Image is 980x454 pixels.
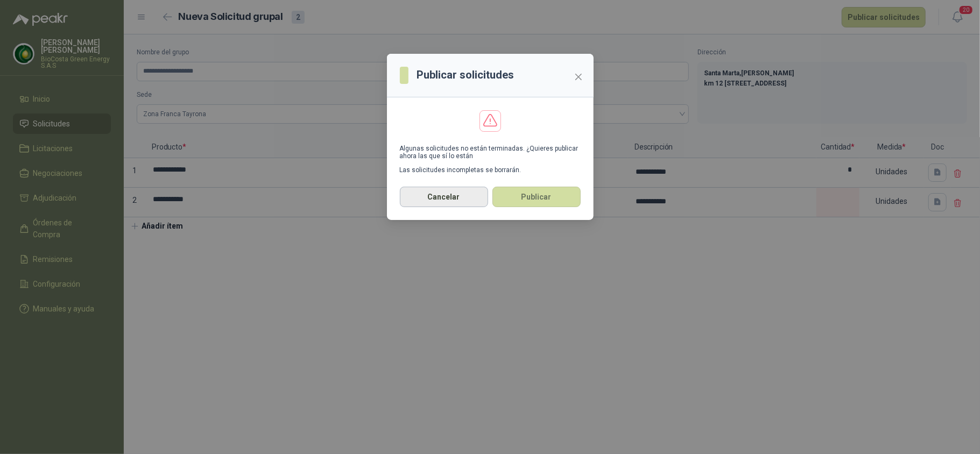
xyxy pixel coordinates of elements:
[574,73,583,81] span: close
[400,166,581,174] p: Las solicitudes incompletas se borrarán.
[400,187,488,207] button: Cancelar
[400,145,581,160] p: Algunas solicitudes no están terminadas. ¿Quieres publicar ahora las que sí lo están
[417,67,514,83] h3: Publicar solicitudes
[492,187,581,207] button: Publicar
[570,68,587,86] button: Close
